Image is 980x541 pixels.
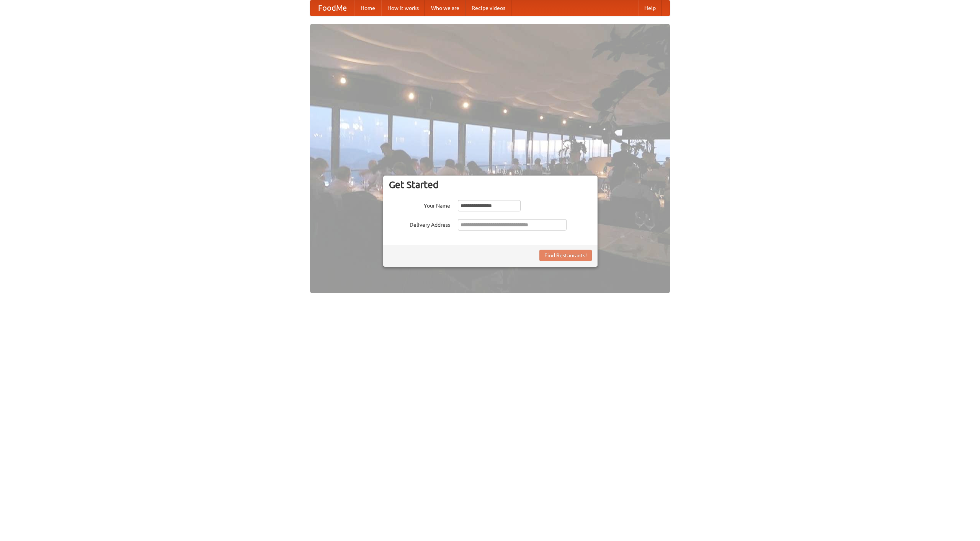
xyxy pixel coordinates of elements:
h3: Get Started [389,179,592,190]
a: How it works [381,0,425,16]
a: FoodMe [310,0,354,16]
a: Recipe videos [465,0,511,16]
a: Who we are [425,0,465,16]
a: Help [638,0,662,16]
button: Find Restaurants! [539,250,592,261]
label: Your Name [389,200,450,210]
label: Delivery Address [389,219,450,229]
a: Home [354,0,381,16]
